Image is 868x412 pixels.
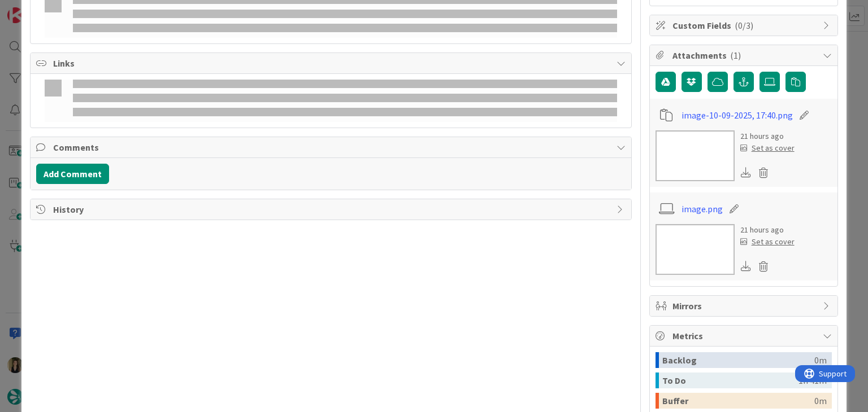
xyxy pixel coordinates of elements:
[740,236,795,248] div: Set as cover
[24,2,51,15] span: Support
[53,141,610,154] span: Comments
[672,329,817,343] span: Metrics
[814,393,827,409] div: 0m
[740,224,795,236] div: 21 hours ago
[672,299,817,313] span: Mirrors
[53,56,610,70] span: Links
[662,393,814,409] div: Buffer
[662,352,814,368] div: Backlog
[814,352,827,368] div: 0m
[662,372,798,388] div: To Do
[740,259,753,274] div: Download
[735,20,753,31] span: ( 0/3 )
[672,19,817,32] span: Custom Fields
[682,108,793,122] a: image-10-09-2025, 17:40.png
[740,130,795,142] div: 21 hours ago
[740,142,795,154] div: Set as cover
[682,202,723,216] a: image.png
[672,49,817,62] span: Attachments
[36,164,109,184] button: Add Comment
[740,165,753,180] div: Download
[53,203,610,216] span: History
[730,50,741,61] span: ( 1 )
